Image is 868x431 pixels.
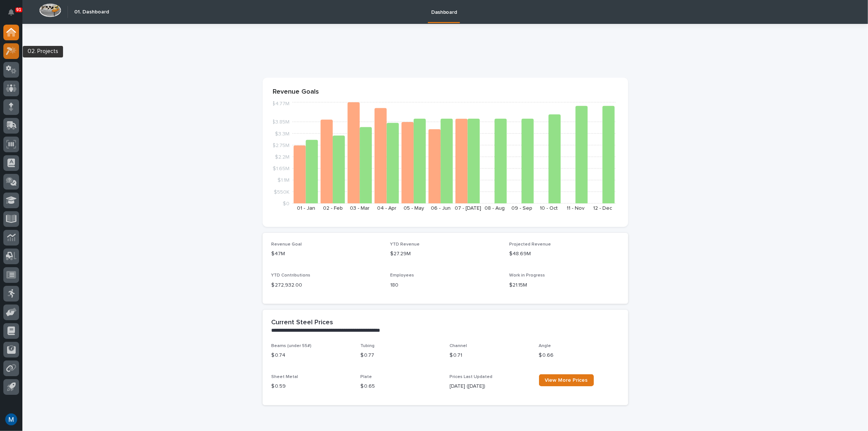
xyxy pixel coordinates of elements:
[539,344,551,348] span: Angle
[278,178,289,183] tspan: $1.1M
[404,206,424,211] text: 05 - May
[74,9,109,15] h2: 01. Dashboard
[3,412,19,427] button: users-avatar
[390,281,500,289] p: 180
[273,166,289,172] tspan: $1.65M
[390,273,414,278] span: Employees
[283,201,289,206] tspan: $0
[272,250,382,258] p: $47M
[539,352,619,359] p: $ 0.66
[567,206,585,211] text: 11 - Nov
[272,273,311,278] span: YTD Contributions
[272,382,352,390] p: $ 0.59
[539,374,594,386] a: View More Prices
[450,382,530,390] p: [DATE] ([DATE])
[390,242,420,247] span: YTD Revenue
[323,206,343,211] text: 02 - Feb
[540,206,558,211] text: 10 - Oct
[450,375,493,379] span: Prices Last Updated
[377,206,397,211] text: 04 - Apr
[509,242,551,247] span: Projected Revenue
[39,3,61,17] img: Workspace Logo
[361,375,372,379] span: Plate
[593,206,612,211] text: 12 - Dec
[509,273,545,278] span: Work in Progress
[485,206,505,211] text: 08 - Aug
[272,352,352,359] p: $ 0.74
[272,281,382,289] p: $ 272,932.00
[511,206,532,211] text: 09 - Sep
[361,352,441,359] p: $ 0.77
[509,250,619,258] p: $48.69M
[275,131,289,137] tspan: $3.3M
[450,352,530,359] p: $ 0.71
[454,206,481,211] text: 07 - [DATE]
[272,344,312,348] span: Beams (under 55#)
[545,378,588,383] span: View More Prices
[431,206,451,211] text: 06 - Jun
[361,382,441,390] p: $ 0.65
[272,101,289,107] tspan: $4.77M
[509,281,619,289] p: $21.15M
[9,9,19,21] div: Notifications91
[272,319,333,327] h2: Current Steel Prices
[450,344,467,348] span: Channel
[275,154,289,160] tspan: $2.2M
[16,7,21,12] p: 91
[297,206,315,211] text: 01 - Jan
[390,250,500,258] p: $27.29M
[3,4,19,20] button: Notifications
[272,143,289,148] tspan: $2.75M
[361,344,375,348] span: Tubing
[272,242,302,247] span: Revenue Goal
[274,190,289,195] tspan: $550K
[272,375,298,379] span: Sheet Metal
[273,88,618,96] p: Revenue Goals
[272,120,289,125] tspan: $3.85M
[350,206,370,211] text: 03 - Mar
